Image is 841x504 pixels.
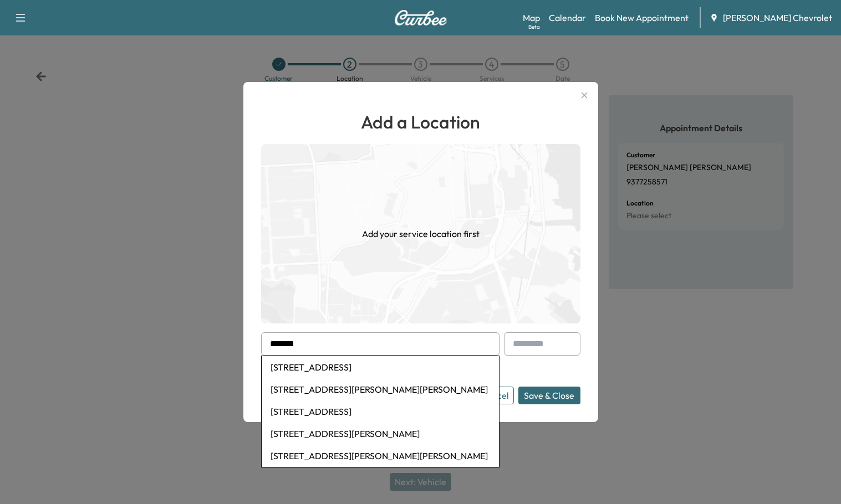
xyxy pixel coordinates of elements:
[549,11,586,24] a: Calendar
[262,423,499,445] li: [STREET_ADDRESS][PERSON_NAME]
[262,400,499,423] li: [STREET_ADDRESS]
[723,11,832,24] span: [PERSON_NAME] Chevrolet
[595,11,689,24] a: Book New Appointment
[528,23,540,31] div: Beta
[362,227,480,240] h1: Add your service location first
[523,11,540,24] a: MapBeta
[518,387,580,404] button: Save & Close
[261,109,580,135] h1: Add a Location
[262,356,499,378] li: [STREET_ADDRESS]
[262,445,499,467] li: [STREET_ADDRESS][PERSON_NAME][PERSON_NAME]
[394,10,447,25] img: Curbee Logo
[262,378,499,400] li: [STREET_ADDRESS][PERSON_NAME][PERSON_NAME]
[261,144,580,323] img: empty-map-CL6vilOE.png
